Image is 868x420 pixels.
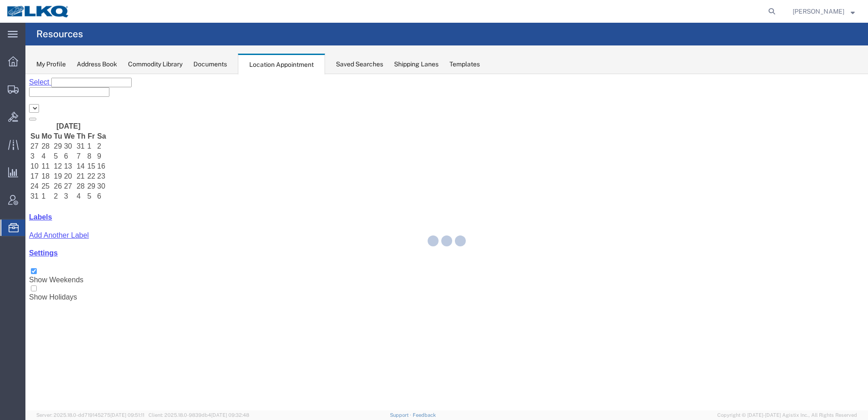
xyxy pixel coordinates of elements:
[15,108,27,117] td: 25
[5,108,15,117] td: 24
[51,118,61,127] td: 4
[110,412,144,418] span: [DATE] 09:51:11
[51,98,61,107] td: 21
[148,412,249,418] span: Client: 2025.18.0-9839db4
[71,108,81,117] td: 30
[5,68,15,77] td: 27
[6,5,70,18] img: logo
[4,4,26,12] a: Select
[61,98,70,107] td: 22
[51,78,61,87] td: 7
[36,23,83,45] h4: Resources
[5,194,11,200] input: Show Weekends
[15,58,27,67] th: Mo
[336,60,383,69] div: Saved Searches
[51,88,61,97] td: 14
[71,118,81,127] td: 6
[793,6,844,16] span: Brian Schmidt
[15,118,27,127] td: 1
[15,88,27,97] td: 11
[5,98,15,107] td: 17
[390,412,413,418] a: Support
[394,60,439,69] div: Shipping Lanes
[38,118,50,127] td: 3
[61,58,70,67] th: Fr
[193,60,227,69] div: Documents
[15,78,27,87] td: 4
[449,60,480,69] div: Templates
[61,68,70,77] td: 1
[71,78,81,87] td: 9
[28,68,37,77] td: 29
[15,68,27,77] td: 28
[28,98,37,107] td: 19
[51,108,61,117] td: 28
[413,412,436,418] a: Feedback
[28,108,37,117] td: 26
[61,118,70,127] td: 5
[4,157,64,165] a: Add Another Label
[61,108,70,117] td: 29
[38,98,50,107] td: 20
[5,118,15,127] td: 31
[38,88,50,97] td: 13
[15,48,70,57] th: [DATE]
[5,78,15,87] td: 3
[4,211,52,227] label: Show Holidays
[38,78,50,87] td: 6
[71,98,81,107] td: 23
[792,6,855,17] button: [PERSON_NAME]
[61,78,70,87] td: 8
[5,211,11,217] input: Show Holidays
[28,88,37,97] td: 12
[51,68,61,77] td: 31
[28,118,37,127] td: 2
[77,60,117,69] div: Address Book
[38,68,50,77] td: 30
[71,58,81,67] th: Sa
[238,54,325,75] div: Location Appointment
[5,88,15,97] td: 10
[61,88,70,97] td: 15
[36,60,66,69] div: My Profile
[71,68,81,77] td: 2
[71,88,81,97] td: 16
[4,175,32,183] a: Settings
[4,139,27,147] a: Labels
[51,58,61,67] th: Th
[36,412,144,418] span: Server: 2025.18.0-dd719145275
[38,58,50,67] th: We
[717,411,857,419] span: Copyright © [DATE]-[DATE] Agistix Inc., All Rights Reserved
[28,58,37,67] th: Tu
[38,108,50,117] td: 27
[28,78,37,87] td: 5
[4,194,58,210] label: Show Weekends
[5,58,15,67] th: Su
[15,98,27,107] td: 18
[211,412,249,418] span: [DATE] 09:32:48
[128,60,182,69] div: Commodity Library
[4,4,24,12] span: Select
